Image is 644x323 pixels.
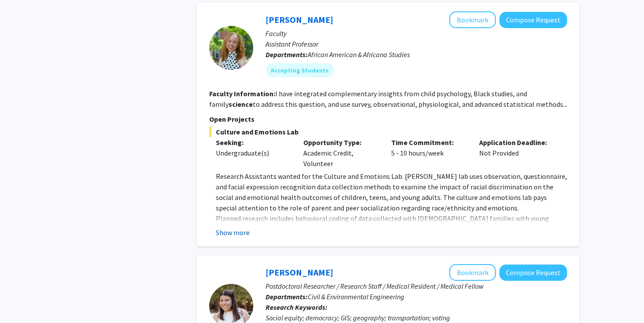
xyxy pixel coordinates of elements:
p: Postdoctoral Researcher / Research Staff / Medical Resident / Medical Fellow [266,281,567,291]
p: Seeking: [216,137,291,148]
b: Research Keywords: [266,303,327,312]
div: Social equity; democracy; GIS; geography; transportation; voting [266,312,567,323]
b: Departments: [266,50,308,59]
mat-chip: Accepting Students [266,63,334,77]
button: Add Gretchen Bella to Bookmarks [449,264,496,281]
b: Departments: [266,292,308,301]
p: Research Assistants wanted for the Culture and Emotions Lab. [PERSON_NAME] lab uses observation, ... [216,171,567,213]
p: Application Deadline: [479,137,554,148]
span: Civil & Environmental Engineering [308,292,404,301]
div: Academic Credit, Volunteer [297,137,385,169]
b: Faculty Information: [209,89,275,98]
p: Assistant Professor [266,39,567,49]
span: African American & Africana Studies [308,50,410,59]
p: Open Projects [209,114,567,124]
b: science [229,100,253,109]
a: [PERSON_NAME] [266,14,333,25]
div: 5 - 10 hours/week [385,137,473,169]
button: Compose Request to Gretchen Bella [499,265,567,281]
p: Faculty [266,28,567,39]
iframe: Chat [7,283,37,316]
p: Time Commitment: [391,137,466,148]
div: Undergraduate(s) [216,148,291,158]
button: Compose Request to Angel Dunbar [499,12,567,28]
button: Show more [216,227,250,238]
p: Planned research includes behavioral coding of data collected with [DEMOGRAPHIC_DATA] families wi... [216,213,567,266]
fg-read-more: I have integrated complementary insights from child psychology, Black studies, and family to addr... [209,89,567,109]
p: Opportunity Type: [303,137,378,148]
a: [PERSON_NAME] [266,267,333,278]
span: Culture and Emotions Lab [209,127,567,137]
button: Add Angel Dunbar to Bookmarks [449,11,496,28]
div: Not Provided [473,137,560,169]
